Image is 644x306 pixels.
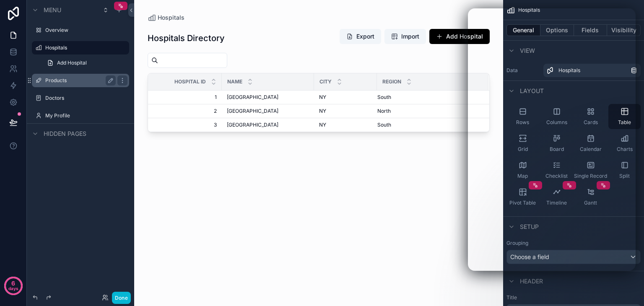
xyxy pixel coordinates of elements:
[382,78,401,85] span: Region
[57,60,87,66] span: Add Hospital
[227,78,242,85] span: Name
[8,283,18,294] p: days
[45,77,112,84] label: Products
[45,112,127,119] label: My Profile
[615,277,636,298] iframe: Intercom live chat
[319,78,332,85] span: City
[45,95,127,101] label: Doctors
[44,130,86,138] span: Hidden pages
[42,56,129,70] a: Add Hospital
[45,44,124,51] label: Hospitals
[11,279,15,288] p: 6
[44,6,61,14] span: Menu
[112,292,131,304] button: Done
[520,277,543,285] span: Header
[468,8,636,271] iframe: Intercom live chat
[518,7,540,13] span: Hospitals
[174,78,206,85] span: Hospital Id
[45,27,127,34] label: Overview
